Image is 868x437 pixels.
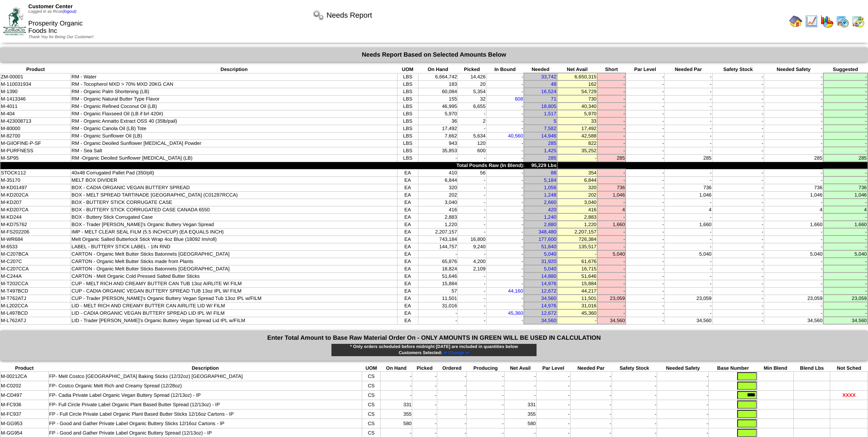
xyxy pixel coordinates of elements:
td: 17,492 [418,125,457,132]
td: - [486,147,524,154]
td: - [665,80,712,88]
td: - [626,95,664,103]
img: line_graph.gif [805,15,818,28]
a: 285 [548,155,556,161]
td: - [597,88,626,95]
td: M-SP95 [0,154,71,162]
td: - [764,80,823,88]
td: 736 [764,184,823,191]
a: (logout) [62,9,76,14]
td: - [626,88,664,95]
td: - [823,95,868,103]
img: calendarprod.gif [836,15,849,28]
td: - [486,73,524,80]
th: Description [71,66,397,73]
td: - [486,80,524,88]
td: - [823,110,868,117]
td: 5,970 [557,110,597,117]
td: - [712,176,764,184]
td: - [458,206,486,213]
td: - [486,88,524,95]
td: - [712,191,764,199]
td: - [665,117,712,125]
td: - [665,110,712,117]
td: - [764,103,823,110]
td: - [597,176,626,184]
td: - [712,88,764,95]
td: M-KD207CA [0,206,71,213]
td: 6,650,315 [557,73,597,80]
td: - [486,117,524,125]
td: - [486,140,524,147]
th: Safety Stock [712,66,764,73]
td: - [626,73,664,80]
th: Short [597,66,626,73]
td: 42,588 [557,132,597,140]
td: LBS [397,110,418,117]
td: - [712,103,764,110]
td: - [665,95,712,103]
a: 14,880 [541,273,556,279]
td: - [626,199,664,206]
td: M-80000 [0,125,71,132]
a: 608 [515,96,523,102]
td: - [712,169,764,176]
td: - [486,110,524,117]
td: M-1390 [0,88,71,95]
td: - [418,154,457,162]
a: 14,976 [541,303,556,309]
td: BOX - BUTTERY STICK CORRUGATED CASE CANADA 6550 [71,206,397,213]
td: 56 [458,169,486,176]
a: 1,240 [544,214,556,220]
td: LBS [397,147,418,154]
td: - [823,176,868,184]
td: - [764,140,823,147]
td: RM - Water [71,73,397,80]
a: 31,920 [541,259,556,264]
td: 202 [418,191,457,199]
th: In Bound [486,66,524,73]
th: Net Avail [557,66,597,73]
td: M-82700 [0,132,71,140]
td: 736 [597,184,626,191]
td: - [486,154,524,162]
td: - [597,103,626,110]
td: - [665,169,712,176]
td: 5,970 [418,110,457,117]
td: - [764,176,823,184]
td: - [486,184,524,191]
a: 34,560 [541,318,556,323]
td: 285 [823,154,868,162]
a: 5,040 [544,266,556,272]
td: - [665,125,712,132]
td: 17,492 [557,125,597,132]
th: Needed [524,66,557,73]
td: EA [397,169,418,176]
td: - [764,169,823,176]
td: RM - Organic Natural Butter Type Flavor [71,95,397,103]
td: STOCK112 [0,169,71,176]
td: 202 [557,191,597,199]
td: 600 [458,147,486,154]
td: 162 [557,80,597,88]
img: workflow.png [312,9,325,22]
td: 4 [665,206,712,213]
td: - [458,199,486,206]
td: - [626,147,664,154]
td: - [458,191,486,199]
td: 5,354 [458,88,486,95]
td: - [626,140,664,147]
td: 285 [764,154,823,162]
td: - [458,110,486,117]
a: 16,524 [541,89,556,94]
td: 14,426 [458,73,486,80]
td: 416 [418,206,457,213]
td: - [764,125,823,132]
td: 3,040 [557,199,597,206]
td: - [626,184,664,191]
td: LBS [397,132,418,140]
span: Customer Center [28,3,73,9]
span: Logged in as Rcoe [28,9,76,14]
td: M-1413346 [0,95,71,103]
td: M-PURFNESS [0,147,71,154]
